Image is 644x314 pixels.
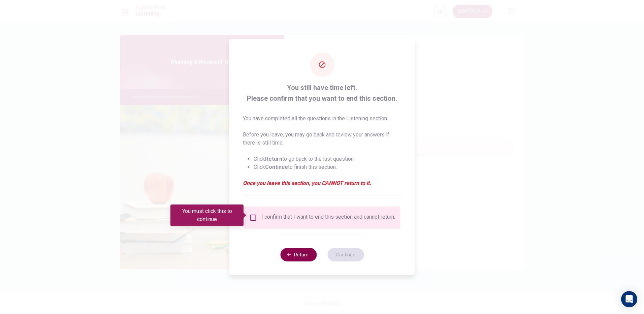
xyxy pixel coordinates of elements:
span: You must click this to continue [249,214,257,222]
strong: Return [265,156,282,162]
em: Once you leave this section, you CANNOT return to it. [243,179,401,187]
button: Continue [327,248,364,261]
li: Click to finish this section. [254,163,401,171]
li: Click to go back to the last question [254,155,401,163]
p: You have completed all the questions in the Listening section. [243,115,401,123]
p: Before you leave, you may go back and review your answers if there is still time. [243,131,401,147]
button: Return [280,248,317,261]
span: You still have time left. Please confirm that you want to end this section. [243,82,401,104]
div: Open Intercom Messenger [621,291,637,307]
div: You must click this to continue [170,205,244,226]
div: I confirm that I want to end this section and cannot return. [261,214,395,222]
strong: Continue [265,164,288,170]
